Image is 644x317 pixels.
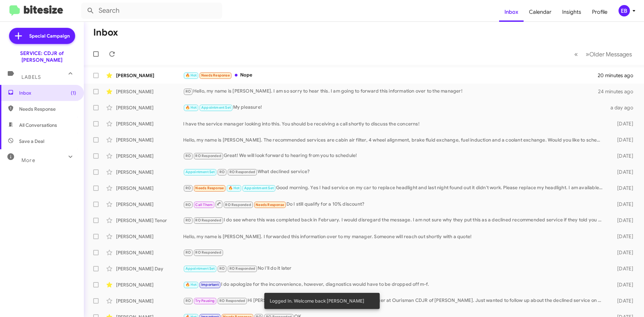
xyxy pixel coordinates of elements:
[116,153,183,159] div: [PERSON_NAME]
[270,298,364,304] span: Logged In. Welcome back [PERSON_NAME]
[9,28,75,44] a: Special Campaign
[185,218,191,222] span: RO
[116,217,183,224] div: [PERSON_NAME] Tenor
[606,298,639,304] div: [DATE]
[183,297,606,305] div: Hi [PERSON_NAME] this is [PERSON_NAME], Service Manager at Ourisman CDJR of [PERSON_NAME]. Just w...
[116,249,183,256] div: [PERSON_NAME]
[116,281,183,288] div: [PERSON_NAME]
[557,2,587,22] a: Insights
[116,104,183,111] div: [PERSON_NAME]
[606,281,639,288] div: [DATE]
[606,153,639,159] div: [DATE]
[185,89,191,94] span: RO
[229,170,255,174] span: RO Responded
[606,233,639,240] div: [DATE]
[116,201,183,208] div: [PERSON_NAME]
[195,186,224,190] span: Needs Response
[606,249,639,256] div: [DATE]
[195,299,215,303] span: Try Pausing
[499,2,524,22] a: Inbox
[606,185,639,192] div: [DATE]
[571,47,636,61] nav: Page navigation example
[574,50,578,58] span: «
[185,266,215,271] span: Appointment Set
[606,265,639,272] div: [DATE]
[598,88,639,95] div: 24 minutes ago
[195,154,221,158] span: RO Responded
[201,73,230,77] span: Needs Response
[183,281,606,288] div: I do apologize for the inconvenience, however, diagnostics would have to be dropped off m-f.
[116,169,183,175] div: [PERSON_NAME]
[93,27,118,38] h1: Inbox
[116,265,183,272] div: [PERSON_NAME] Day
[19,106,76,112] span: Needs Response
[21,74,41,80] span: Labels
[183,104,606,111] div: My pleasure!
[185,154,191,158] span: RO
[619,5,630,16] div: EB
[183,88,598,95] div: Hello, my name is [PERSON_NAME]. I am so sorry to hear this. I am going to forward this informati...
[219,266,225,271] span: RO
[183,233,606,240] div: Hello, my name is [PERSON_NAME]. I forwarded this information over to my manager. Someone will re...
[19,138,44,145] span: Save a Deal
[606,201,639,208] div: [DATE]
[19,122,57,128] span: All Conversations
[185,186,191,190] span: RO
[116,185,183,192] div: [PERSON_NAME]
[71,90,76,96] span: (1)
[116,120,183,127] div: [PERSON_NAME]
[185,73,197,77] span: 🔥 Hot
[606,104,639,111] div: a day ago
[586,50,589,58] span: »
[256,203,284,207] span: Needs Response
[183,152,606,160] div: Great! We will look forward to hearing from you to schedule!
[195,203,213,207] span: Call Them
[116,137,183,143] div: [PERSON_NAME]
[228,186,240,190] span: 🔥 Hot
[185,250,191,255] span: RO
[570,47,582,61] button: Previous
[219,299,245,303] span: RO Responded
[81,3,222,19] input: Search
[219,170,225,174] span: RO
[613,5,637,16] button: EB
[598,72,639,79] div: 20 minutes ago
[183,184,606,192] div: Good morning. Yes I had service on my car to replace headlight and last night found out it didn't...
[183,120,606,127] div: I have the service manager looking into this. You should be receiving a call shortly to discuss t...
[606,120,639,127] div: [DATE]
[185,170,215,174] span: Appointment Set
[183,200,606,208] div: Do I still qualify for a 10% discount?
[19,90,76,96] span: Inbox
[185,282,197,287] span: 🔥 Hot
[587,2,613,22] a: Profile
[589,51,632,58] span: Older Messages
[244,186,274,190] span: Appointment Set
[29,33,70,39] span: Special Campaign
[116,233,183,240] div: [PERSON_NAME]
[201,282,219,287] span: Important
[185,299,191,303] span: RO
[183,216,606,224] div: I do see where this was completed back in February. I would disregard the message. I am not sure ...
[183,71,598,79] div: Nope
[606,169,639,175] div: [DATE]
[524,2,557,22] a: Calendar
[183,137,606,143] div: Hello, my name is [PERSON_NAME]. The recommended services are cabin air filter, 4 wheel alignment...
[606,217,639,224] div: [DATE]
[116,72,183,79] div: [PERSON_NAME]
[185,203,191,207] span: RO
[185,105,197,110] span: 🔥 Hot
[183,168,606,176] div: What declined service?
[229,266,255,271] span: RO Responded
[201,105,231,110] span: Appointment Set
[195,218,221,222] span: RO Responded
[116,88,183,95] div: [PERSON_NAME]
[183,265,606,272] div: No I'll do it later
[21,157,35,163] span: More
[116,298,183,304] div: [PERSON_NAME]
[225,203,251,207] span: RO Responded
[606,137,639,143] div: [DATE]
